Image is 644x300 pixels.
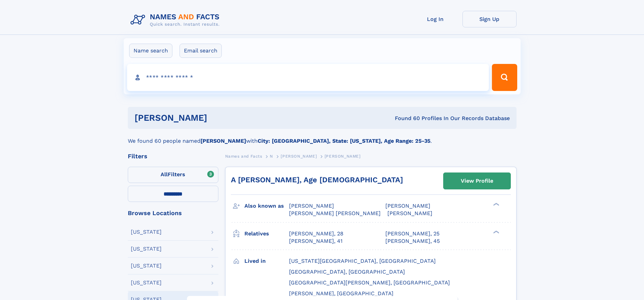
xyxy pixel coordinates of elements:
span: N [270,154,273,159]
div: We found 60 people named with . [128,129,517,145]
div: Filters [128,153,218,159]
div: Browse Locations [128,210,218,216]
a: Names and Facts [225,152,262,160]
h3: Relatives [244,228,289,239]
div: Found 60 Profiles In Our Records Database [301,115,510,122]
span: [PERSON_NAME] [387,210,432,216]
a: [PERSON_NAME] [281,152,317,160]
label: Email search [180,44,222,58]
a: [PERSON_NAME], 28 [289,230,343,237]
div: [US_STATE] [131,246,162,252]
b: [PERSON_NAME] [200,138,246,144]
div: [US_STATE] [131,263,162,269]
div: ❯ [492,202,500,207]
span: [GEOGRAPHIC_DATA][PERSON_NAME], [GEOGRAPHIC_DATA] [289,279,450,286]
span: [PERSON_NAME] [325,154,361,159]
a: Sign Up [462,11,517,27]
a: Log In [408,11,462,27]
div: [US_STATE] [131,229,162,235]
img: Logo Names and Facts [128,11,225,29]
b: City: [GEOGRAPHIC_DATA], State: [US_STATE], Age Range: 25-35 [258,138,430,144]
h3: Lived in [244,255,289,267]
a: View Profile [444,173,510,189]
span: [PERSON_NAME] [289,203,334,209]
span: [GEOGRAPHIC_DATA], [GEOGRAPHIC_DATA] [289,269,405,275]
span: [PERSON_NAME] [385,203,430,209]
a: N [270,152,273,160]
span: All [161,171,168,178]
label: Filters [128,167,218,183]
input: search input [127,64,489,91]
span: [PERSON_NAME], [GEOGRAPHIC_DATA] [289,290,393,297]
a: A [PERSON_NAME], Age [DEMOGRAPHIC_DATA] [231,176,403,184]
button: Search Button [492,64,517,91]
div: View Profile [461,173,493,189]
span: [PERSON_NAME] [PERSON_NAME] [289,210,381,216]
a: [PERSON_NAME], 41 [289,237,342,245]
label: Name search [129,44,172,58]
h1: [PERSON_NAME] [135,114,301,122]
div: ❯ [492,230,500,234]
h3: Also known as [244,200,289,212]
div: [US_STATE] [131,280,162,285]
a: [PERSON_NAME], 25 [385,230,439,237]
span: [PERSON_NAME] [281,154,317,159]
a: [PERSON_NAME], 45 [385,237,440,245]
span: [US_STATE][GEOGRAPHIC_DATA], [GEOGRAPHIC_DATA] [289,258,436,264]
